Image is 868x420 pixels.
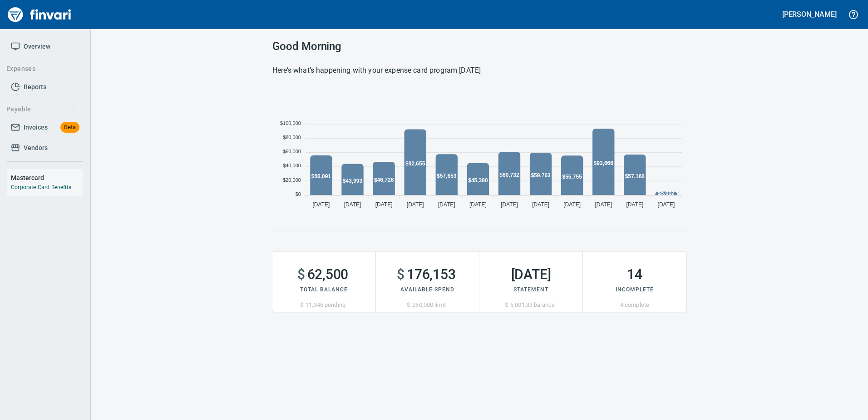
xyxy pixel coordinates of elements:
[6,104,75,115] span: Payable
[24,81,46,93] span: Reports
[283,135,301,140] tspan: $80,000
[24,142,48,154] span: Vendors
[11,184,71,190] a: Corporate Card Benefits
[375,201,393,208] tspan: [DATE]
[407,201,424,208] tspan: [DATE]
[7,117,83,138] a: InvoicesBeta
[283,177,301,183] tspan: $20,000
[344,201,361,208] tspan: [DATE]
[313,201,330,208] tspan: [DATE]
[3,60,79,77] button: Expenses
[782,10,837,19] h5: [PERSON_NAME]
[7,77,83,97] a: Reports
[272,64,686,77] h6: Here’s what’s happening with your expense card program [DATE]
[3,101,79,118] button: Payable
[626,201,643,208] tspan: [DATE]
[563,201,581,208] tspan: [DATE]
[283,163,301,168] tspan: $40,000
[780,7,839,21] button: [PERSON_NAME]
[658,201,675,208] tspan: [DATE]
[6,63,75,75] span: Expenses
[7,138,83,158] a: Vendors
[595,201,612,208] tspan: [DATE]
[60,122,79,133] span: Beta
[5,4,74,25] img: Finvari
[11,173,83,183] h6: Mastercard
[272,40,686,53] h3: Good Morning
[7,36,83,57] a: Overview
[501,201,518,208] tspan: [DATE]
[438,201,455,208] tspan: [DATE]
[24,122,48,133] span: Invoices
[24,41,50,52] span: Overview
[283,149,301,154] tspan: $60,000
[296,191,301,197] tspan: $0
[280,120,301,126] tspan: $100,000
[532,201,549,208] tspan: [DATE]
[469,201,487,208] tspan: [DATE]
